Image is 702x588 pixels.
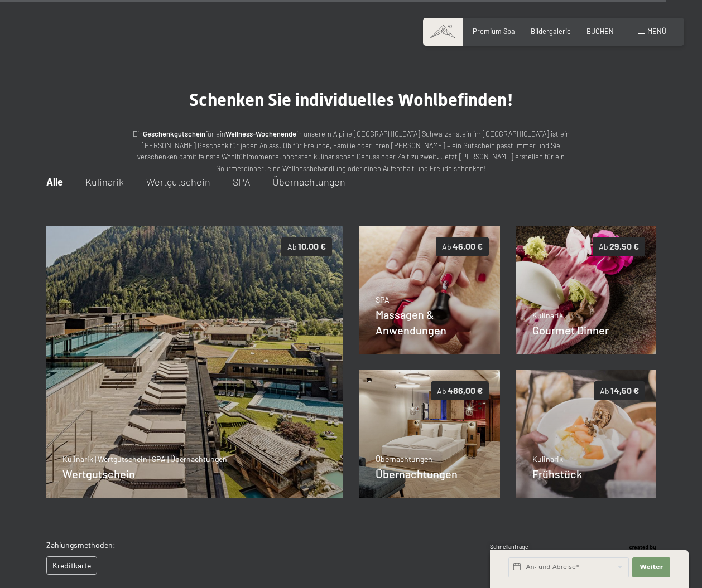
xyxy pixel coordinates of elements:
[531,27,571,36] a: Bildergalerie
[189,89,513,110] span: Schenken Sie individuelles Wohlbefinden!
[225,129,296,138] strong: Wellness-Wochenende
[640,563,663,572] span: Weiter
[473,27,515,36] a: Premium Spa
[632,557,670,577] button: Weiter
[128,128,574,174] p: Ein für ein in unserem Alpine [GEOGRAPHIC_DATA] Schwarzenstein im [GEOGRAPHIC_DATA] ist ein [PERS...
[586,27,614,36] a: BUCHEN
[490,543,528,550] span: Schnellanfrage
[143,129,205,138] strong: Geschenkgutschein
[647,27,666,36] span: Menü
